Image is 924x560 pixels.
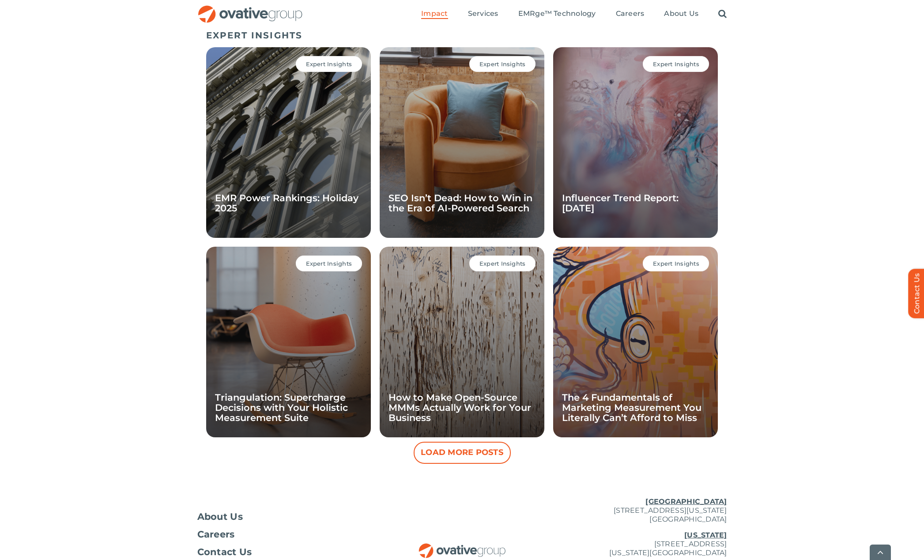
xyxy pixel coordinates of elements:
[468,9,498,19] a: Services
[388,392,531,423] a: How to Make Open-Source MMMs Actually Work for Your Business
[518,9,596,18] span: EMRge™ Technology
[562,192,679,214] a: Influencer Trend Report: [DATE]
[616,9,645,19] a: Careers
[664,9,698,18] span: About Us
[418,542,506,551] a: OG_Full_horizontal_RGB
[421,9,448,18] span: Impact
[215,392,348,423] a: Triangulation: Supercharge Decisions with Your Holistic Measurement Suite
[414,442,511,464] button: Load More Posts
[616,9,645,18] span: Careers
[197,512,374,556] nav: Footer Menu
[197,548,252,556] span: Contact Us
[562,392,701,423] a: The 4 Fundamentals of Marketing Measurement You Literally Can’t Afford to Miss
[421,9,448,19] a: Impact
[684,531,727,539] u: [US_STATE]
[197,512,374,521] a: About Us
[197,530,374,539] a: Careers
[197,4,303,13] a: OG_Full_horizontal_RGB
[388,192,532,214] a: SEO Isn’t Dead: How to Win in the Era of AI-Powered Search
[197,548,374,556] a: Contact Us
[645,497,727,506] u: [GEOGRAPHIC_DATA]
[468,9,498,18] span: Services
[197,512,243,521] span: About Us
[718,9,727,19] a: Search
[551,497,727,524] p: [STREET_ADDRESS][US_STATE] [GEOGRAPHIC_DATA]
[518,9,596,19] a: EMRge™ Technology
[206,30,718,41] h5: EXPERT INSIGHTS
[664,9,698,19] a: About Us
[197,530,235,539] span: Careers
[215,192,358,214] a: EMR Power Rankings: Holiday 2025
